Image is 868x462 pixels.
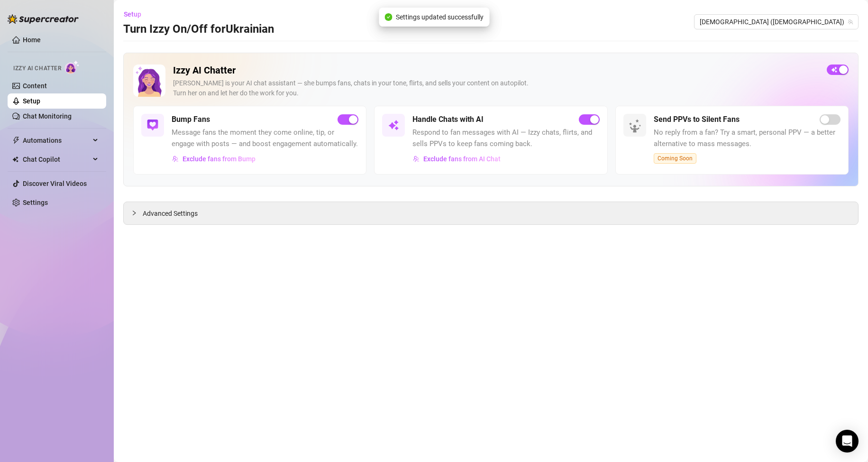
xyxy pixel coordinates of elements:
img: svg%3e [172,156,179,162]
h2: Izzy AI Chatter [173,65,819,76]
h5: Send PPVs to Silent Fans [654,114,740,125]
span: check-circle [384,13,392,21]
div: collapsed [131,208,143,218]
span: Chat Copilot [23,152,90,167]
img: Chat Copilot [12,156,18,163]
button: Setup [123,7,149,22]
span: Settings updated successfully [396,12,484,22]
span: collapsed [131,210,137,216]
span: Message fans the moment they come online, tip, or engage with posts — and boost engagement automa... [172,127,358,149]
a: Setup [23,97,40,105]
span: Coming Soon [654,153,696,164]
img: Izzy AI Chatter [133,65,165,97]
a: Settings [23,199,48,206]
img: logo-BBDzfeDw.svg [8,14,79,24]
img: AI Chatter [65,60,80,74]
span: Ukrainian (ukrainianmodel) [700,15,853,29]
img: silent-fans-ppv-o-N6Mmdf.svg [629,119,644,134]
a: Chat Monitoring [23,112,72,120]
img: svg%3e [413,156,420,162]
span: Respond to fan messages with AI — Izzy chats, flirts, and sells PPVs to keep fans coming back. [412,127,599,149]
h5: Bump Fans [172,114,210,125]
span: Automations [23,133,90,148]
div: Open Intercom Messenger [836,430,859,453]
a: Content [23,82,47,90]
span: No reply from a fan? Try a smart, personal PPV — a better alternative to mass messages. [654,127,841,149]
span: Exclude fans from Bump [183,155,256,163]
span: team [848,19,853,25]
button: Exclude fans from AI Chat [412,151,501,166]
h3: Turn Izzy On/Off for Ukrainian [123,22,274,37]
img: svg%3e [147,120,158,131]
img: svg%3e [388,120,399,131]
h5: Handle Chats with AI [412,114,484,125]
button: Exclude fans from Bump [172,151,256,166]
span: Izzy AI Chatter [13,64,61,73]
span: Setup [124,10,141,18]
span: Exclude fans from AI Chat [423,155,501,163]
span: thunderbolt [12,137,20,144]
span: Advanced Settings [143,208,198,219]
a: Home [23,36,41,44]
div: [PERSON_NAME] is your AI chat assistant — she bumps fans, chats in your tone, flirts, and sells y... [173,78,819,98]
a: Discover Viral Videos [23,180,87,187]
